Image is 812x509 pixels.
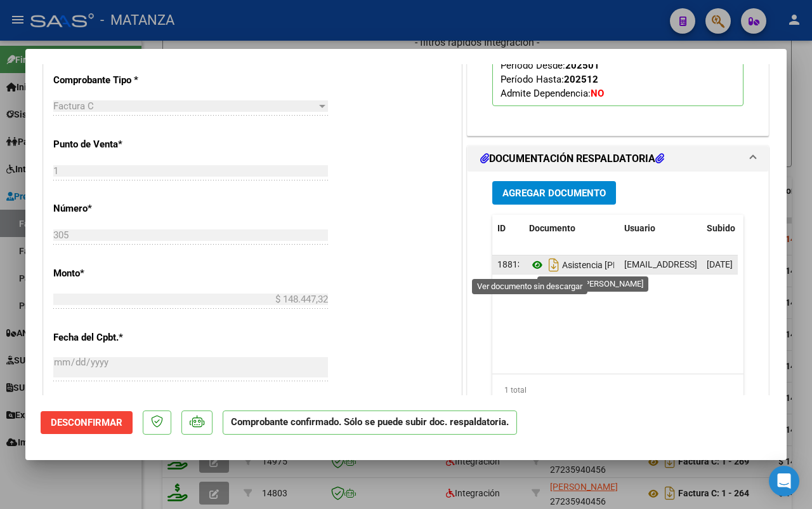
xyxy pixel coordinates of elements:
strong: 202501 [565,60,599,71]
p: Comprobante Tipo * [53,73,173,88]
div: 1 total [492,374,743,406]
p: Punto de Venta [53,137,173,152]
datatable-header-cell: Usuario [619,215,702,242]
p: Fecha del Cpbt. [53,330,173,345]
mat-expansion-panel-header: DOCUMENTACIÓN RESPALDATORIA [468,146,768,172]
span: Asistencia [PERSON_NAME] [529,260,672,270]
strong: NO [591,88,604,99]
p: Monto [53,266,173,281]
button: Desconfirmar [41,411,133,434]
i: Descargar documento [546,255,562,275]
datatable-header-cell: ID [492,215,524,242]
strong: 202512 [564,74,598,85]
p: Comprobante confirmado. Sólo se puede subir doc. respaldatoria. [223,411,517,435]
span: Subido [707,223,735,233]
div: Open Intercom Messenger [769,466,799,496]
span: Documento [529,223,575,233]
span: Factura C [53,100,94,112]
datatable-header-cell: Subido [702,215,765,242]
span: ID [497,223,506,233]
div: DOCUMENTACIÓN RESPALDATORIA [468,172,768,435]
datatable-header-cell: Documento [524,215,619,242]
span: CUIL: Nombre y Apellido: Período Desde: Período Hasta: Admite Dependencia: [501,32,655,99]
h1: DOCUMENTACIÓN RESPALDATORIA [480,151,664,166]
span: 18813 [497,259,523,269]
button: Agregar Documento [492,181,616,205]
span: Agregar Documento [502,187,606,199]
span: Usuario [624,223,655,233]
span: [DATE] [707,259,733,269]
p: Número [53,201,173,216]
span: Desconfirmar [51,417,122,428]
